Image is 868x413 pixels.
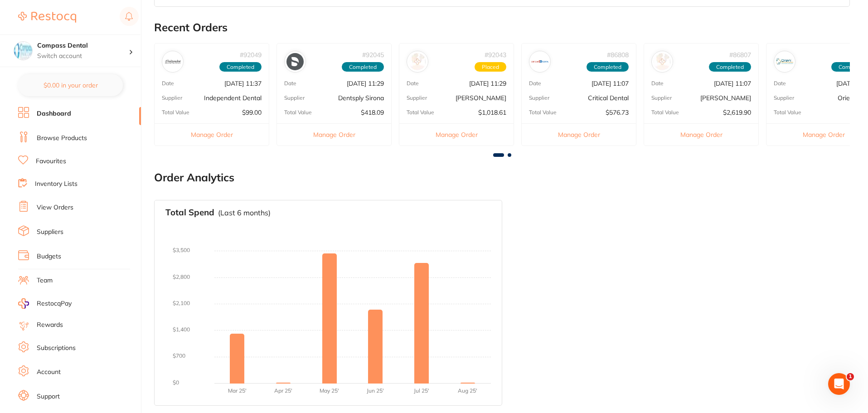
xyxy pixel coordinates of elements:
[485,51,506,58] p: # 92043
[224,80,262,87] p: [DATE] 11:37
[37,203,73,212] a: View Orders
[456,94,506,102] p: [PERSON_NAME]
[651,109,679,116] p: Total Value
[154,21,850,34] h2: Recent Orders
[35,180,78,189] a: Inventory Lists
[651,80,664,87] p: Date
[723,109,751,116] p: $2,619.90
[342,62,384,72] span: Completed
[37,344,76,353] a: Subscriptions
[37,41,129,50] h4: Compass Dental
[531,53,548,70] img: Critical Dental
[529,80,541,87] p: Date
[37,321,63,330] a: Rewards
[18,298,29,309] img: RestocqPay
[607,51,629,58] p: # 86808
[847,373,854,380] span: 1
[592,80,629,87] p: [DATE] 11:07
[218,209,271,217] p: (Last 6 months)
[162,95,182,101] p: Supplier
[240,51,262,58] p: # 92049
[529,109,557,116] p: Total Value
[776,53,793,70] img: Orien dental
[204,94,262,102] p: Independent Dental
[37,276,53,285] a: Team
[37,52,129,61] p: Switch account
[219,62,262,72] span: Completed
[644,123,758,146] button: Manage Order
[606,109,629,116] p: $576.73
[284,80,296,87] p: Date
[18,74,123,96] button: $0.00 in your order
[286,53,304,70] img: Dentsply Sirona
[14,42,32,60] img: Compass Dental
[729,51,751,58] p: # 86807
[18,12,76,23] img: Restocq Logo
[587,62,629,72] span: Completed
[522,123,636,146] button: Manage Order
[407,80,419,87] p: Date
[828,373,850,395] iframe: Intercom live chat
[774,80,786,87] p: Date
[588,94,629,102] p: Critical Dental
[37,368,61,377] a: Account
[165,208,214,218] h3: Total Spend
[469,80,506,87] p: [DATE] 11:29
[774,109,801,116] p: Total Value
[399,123,514,146] button: Manage Order
[284,109,312,116] p: Total Value
[154,171,850,184] h2: Order Analytics
[37,299,72,308] span: RestocqPay
[242,109,262,116] p: $99.00
[654,53,671,70] img: Adam Dental
[529,95,549,101] p: Supplier
[277,123,391,146] button: Manage Order
[338,94,384,102] p: Dentsply Sirona
[18,7,76,28] a: Restocq Logo
[700,94,751,102] p: [PERSON_NAME]
[162,80,174,87] p: Date
[709,62,751,72] span: Completed
[162,109,189,116] p: Total Value
[18,298,72,309] a: RestocqPay
[651,95,672,101] p: Supplier
[37,228,63,237] a: Suppliers
[36,157,66,166] a: Favourites
[361,109,384,116] p: $418.09
[284,95,305,101] p: Supplier
[37,392,60,401] a: Support
[409,53,426,70] img: Adam Dental
[37,252,61,261] a: Budgets
[475,62,506,72] span: Placed
[714,80,751,87] p: [DATE] 11:07
[37,109,71,118] a: Dashboard
[37,134,87,143] a: Browse Products
[347,80,384,87] p: [DATE] 11:29
[407,109,434,116] p: Total Value
[478,109,506,116] p: $1,018.61
[362,51,384,58] p: # 92045
[774,95,794,101] p: Supplier
[155,123,269,146] button: Manage Order
[164,53,181,70] img: Independent Dental
[407,95,427,101] p: Supplier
